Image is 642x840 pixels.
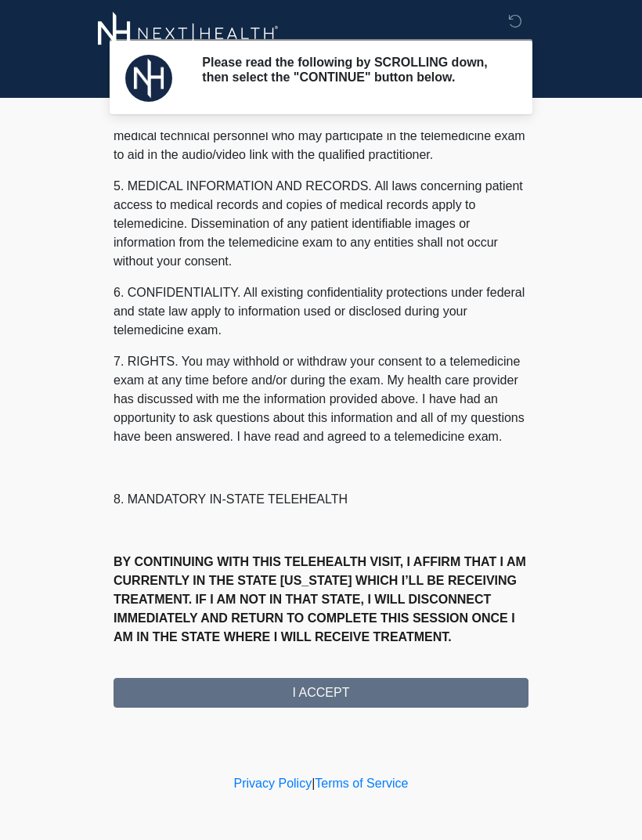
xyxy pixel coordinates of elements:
a: Privacy Policy [234,777,312,790]
a: Terms of Service [315,777,408,790]
p: 7. RIGHTS. You may withhold or withdraw your consent to a telemedicine exam at any time before an... [114,352,528,446]
p: 8. MANDATORY IN-STATE TELEHEALTH [114,490,528,509]
p: 5. MEDICAL INFORMATION AND RECORDS. All laws concerning patient access to medical records and cop... [114,177,528,271]
p: 4. HEALTHCARE INSTITUTION. Next-Health has medical and non-medical technical personnel who may pa... [114,108,528,164]
h2: Please read the following by SCROLLING down, then select the "CONTINUE" button below. [202,55,505,85]
a: | [312,777,315,790]
strong: BY CONTINUING WITH THIS TELEHEALTH VISIT, I AFFIRM THAT I AM CURRENTLY IN THE STATE [US_STATE] WH... [114,555,526,644]
img: Next-Health Logo [98,12,279,55]
p: 6. CONFIDENTIALITY. All existing confidentiality protections under federal and state law apply to... [114,283,528,340]
img: Agent Avatar [125,55,172,102]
